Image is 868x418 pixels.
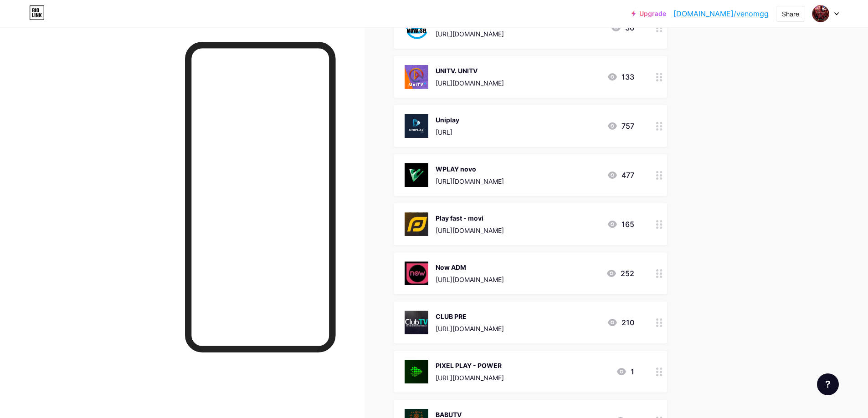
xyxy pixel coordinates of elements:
div: UNITV. UNITV [436,66,504,76]
div: [URL][DOMAIN_NAME] [436,29,504,39]
img: UNITV 2 [405,16,428,40]
div: 133 [607,71,634,82]
div: Uniplay [436,115,459,125]
div: [URL][DOMAIN_NAME] [436,275,504,284]
img: WPLAY novo [405,163,428,187]
div: 1 [616,366,634,377]
div: 252 [606,268,634,279]
img: PIXEL PLAY - POWER [405,360,428,383]
img: venomgg [812,5,829,22]
img: Uniplay [405,114,428,138]
div: 757 [607,121,634,131]
a: [DOMAIN_NAME]/venomgg [673,8,769,19]
img: Play fast - movi [405,212,428,236]
div: 477 [607,170,634,181]
img: CLUB PRE [405,311,428,334]
div: [URL][DOMAIN_NAME] [436,324,504,333]
div: [URL][DOMAIN_NAME] [436,226,504,235]
div: CLUB PRE [436,312,504,321]
img: UNITV. UNITV [405,65,428,89]
img: Now ADM [405,262,428,285]
div: 210 [607,317,634,328]
div: WPLAY novo [436,164,504,174]
div: Play fast - movi [436,213,504,223]
div: 165 [607,219,634,230]
div: [URL] [436,127,459,137]
div: [URL][DOMAIN_NAME] [436,78,504,88]
div: 30 [611,22,634,33]
div: [URL][DOMAIN_NAME] [436,373,504,383]
a: Upgrade [632,10,666,17]
div: [URL][DOMAIN_NAME] [436,176,504,186]
div: Now ADM [436,262,504,272]
div: PIXEL PLAY - POWER [436,361,504,370]
div: Share [782,9,799,19]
